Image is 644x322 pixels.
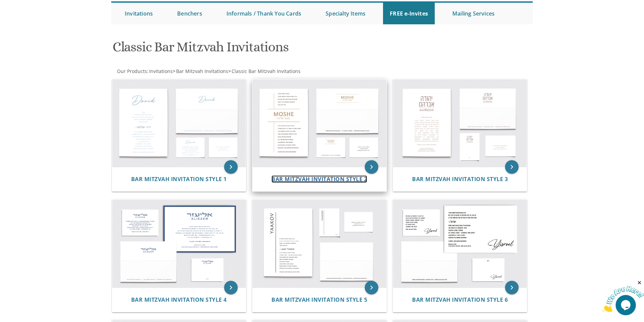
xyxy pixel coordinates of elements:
[446,3,501,24] a: Mailing Services
[412,176,508,182] a: Bar Mitzvah Invitation Style 3
[271,175,367,183] span: Bar Mitzvah Invitation Style 2
[365,160,378,174] a: keyboard_arrow_right
[505,281,519,294] a: keyboard_arrow_right
[271,176,367,182] a: Bar Mitzvah Invitation Style 2
[170,3,209,24] a: Benchers
[112,200,246,288] img: Bar Mitzvah Invitation Style 4
[383,3,435,24] a: FREE e-Invites
[232,68,301,74] span: Classic Bar Mitzvah Invitations
[111,68,322,75] div: :
[173,68,228,74] span: >
[365,281,378,294] a: keyboard_arrow_right
[220,3,308,24] a: Informals / Thank You Cards
[253,200,386,288] img: Bar Mitzvah Invitation Style 5
[505,160,519,174] a: keyboard_arrow_right
[118,3,160,24] a: Invitations
[131,176,227,182] a: Bar Mitzvah Invitation Style 1
[271,296,367,303] span: Bar Mitzvah Invitation Style 5
[175,68,228,74] a: Bar Mitzvah Invitations
[131,297,227,303] a: Bar Mitzvah Invitation Style 4
[131,175,227,183] span: Bar Mitzvah Invitation Style 1
[149,68,173,74] span: Invitations
[112,79,246,167] img: Bar Mitzvah Invitation Style 1
[412,296,508,303] span: Bar Mitzvah Invitation Style 6
[131,296,227,303] span: Bar Mitzvah Invitation Style 4
[224,281,238,294] a: keyboard_arrow_right
[271,297,367,303] a: Bar Mitzvah Invitation Style 5
[224,160,238,174] a: keyboard_arrow_right
[393,200,527,288] img: Bar Mitzvah Invitation Style 6
[228,68,301,74] span: >
[412,175,508,183] span: Bar Mitzvah Invitation Style 3
[148,68,173,74] a: Invitations
[602,280,644,312] iframe: chat widget
[393,79,527,167] img: Bar Mitzvah Invitation Style 3
[116,68,147,74] a: Our Products
[231,68,301,74] a: Classic Bar Mitzvah Invitations
[113,40,388,59] h1: Classic Bar Mitzvah Invitations
[176,68,228,74] span: Bar Mitzvah Invitations
[412,297,508,303] a: Bar Mitzvah Invitation Style 6
[253,79,386,167] img: Bar Mitzvah Invitation Style 2
[319,3,372,24] a: Specialty Items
